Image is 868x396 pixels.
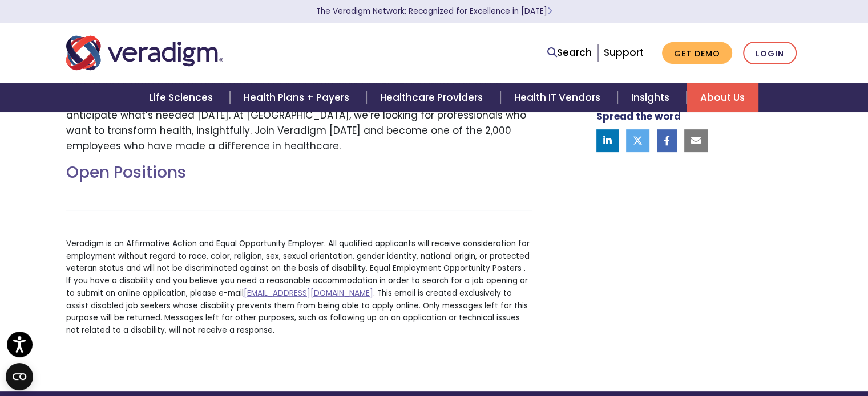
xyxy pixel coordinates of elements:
a: Login [743,42,797,65]
p: Join a passionate team of dedicated associates who work side-by-side with caregivers, developers,... [66,76,532,154]
a: Support [604,46,644,59]
a: About Us [687,83,758,112]
strong: Spread the word [596,109,681,123]
a: Healthcare Providers [366,83,500,112]
a: [EMAIL_ADDRESS][DOMAIN_NAME] [244,288,373,299]
a: Search [547,45,592,60]
img: Veradigm logo [66,34,223,72]
button: Open CMP widget [6,363,33,390]
a: Life Sciences [135,83,230,112]
a: Health IT Vendors [500,83,617,112]
a: Health Plans + Payers [230,83,366,112]
a: Get Demo [662,42,732,64]
p: Veradigm is an Affirmative Action and Equal Opportunity Employer. All qualified applicants will r... [66,238,532,337]
a: Insights [617,83,687,112]
span: Learn More [547,6,552,17]
a: The Veradigm Network: Recognized for Excellence in [DATE]Learn More [316,6,552,17]
h2: Open Positions [66,163,532,182]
